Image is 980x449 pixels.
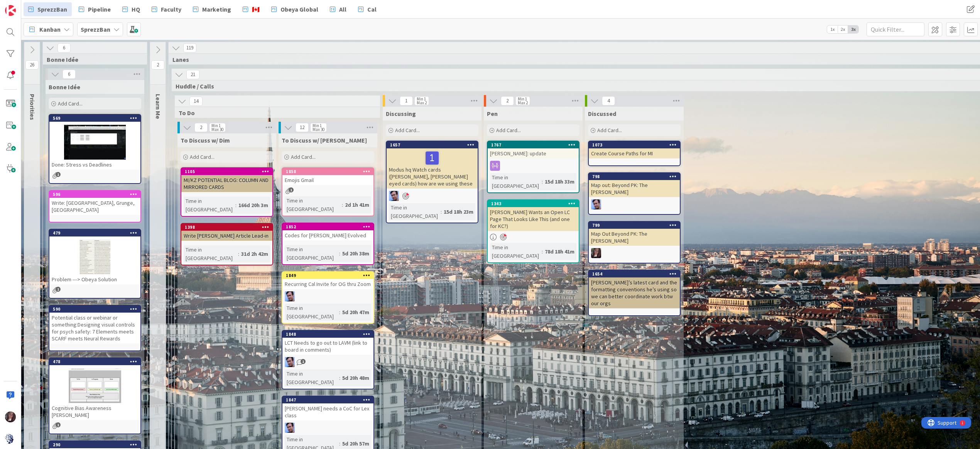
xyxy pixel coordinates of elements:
[190,153,215,160] span: Add Card...
[25,60,39,70] span: 26
[282,223,373,240] div: 1852Codes for [PERSON_NAME] Evolved
[390,142,478,148] div: 1657
[589,222,680,229] div: 799
[488,207,579,231] div: [PERSON_NAME] Wants an Open LC Page That Looks Like This (and one for KC?)
[151,60,164,70] span: 2
[132,5,140,14] span: HQ
[588,270,681,316] a: 1654[PERSON_NAME]’s latest card and the formatting conventions he’s using so we can better coordi...
[147,2,186,16] a: Faculty
[282,136,367,144] span: To Discuss w/ Jim
[56,287,61,292] span: 1
[49,358,140,420] div: 478Cognitive Bias Awareness [PERSON_NAME]
[49,83,80,91] span: Bonne Idée
[49,403,140,420] div: Cognitive Bias Awareness [PERSON_NAME]
[49,230,140,236] div: 479
[49,198,140,215] div: Write: [GEOGRAPHIC_DATA], Grunge, [GEOGRAPHIC_DATA]
[161,5,181,14] span: Faculty
[285,369,339,386] div: Time in [GEOGRAPHIC_DATA]
[490,173,542,190] div: Time in [GEOGRAPHIC_DATA]
[848,26,858,33] span: 3x
[387,141,478,148] div: 1657
[286,224,373,230] div: 1852
[488,141,579,148] div: 1767
[37,5,67,14] span: SprezzBan
[501,96,514,105] span: 2
[342,201,343,209] span: :
[282,223,374,265] a: 1852Codes for [PERSON_NAME] EvolvedTime in [GEOGRAPHIC_DATA]:5d 20h 38m
[53,306,140,312] div: 590
[252,5,260,14] span: 🇨🇦
[296,123,309,132] span: 12
[387,148,478,189] div: Modus hq Watch cards ([PERSON_NAME], [PERSON_NAME] eyed cards) how are we using these
[395,127,420,134] span: Add Card...
[491,142,579,148] div: 1767
[487,110,498,117] span: Pen
[490,243,542,260] div: Time in [GEOGRAPHIC_DATA]
[592,142,680,148] div: 1073
[400,96,413,105] span: 1
[49,190,141,223] a: 596Write: [GEOGRAPHIC_DATA], Grunge, [GEOGRAPHIC_DATA]
[184,245,238,262] div: Time in [GEOGRAPHIC_DATA]
[49,160,140,170] div: Done: Stress vs Deadlines
[49,191,140,215] div: 596Write: [GEOGRAPHIC_DATA], Grunge, [GEOGRAPHIC_DATA]
[282,331,373,338] div: 1848
[339,308,340,316] span: :
[591,248,601,258] img: TD
[285,304,339,321] div: Time in [GEOGRAPHIC_DATA]
[81,26,110,33] b: SprezzBan
[488,200,579,207] div: 1343
[53,192,140,197] div: 596
[289,187,294,192] span: 1
[53,359,140,364] div: 478
[118,2,145,16] a: HQ
[589,173,680,180] div: 798
[589,277,680,308] div: [PERSON_NAME]’s latest card and the formatting conventions he’s using so we can better coordinate...
[386,141,478,223] a: 1657Modus hq Watch cards ([PERSON_NAME], [PERSON_NAME] eyed cards) how are we using theseJBTime i...
[282,291,373,301] div: JB
[186,70,199,79] span: 21
[24,2,72,16] a: SprezzBan
[49,230,140,284] div: 479Problem ---> Obeya Solution
[49,313,140,344] div: Potential class or webinar or something:Designing visual controls for psych safety: 7 Elements me...
[282,168,373,175] div: 1858
[211,128,223,131] div: Max 30
[56,172,61,177] span: 1
[282,357,373,367] div: JB
[181,136,230,144] span: To Discuss w/ Dim
[49,274,140,284] div: Problem ---> Obeya Solution
[286,169,373,174] div: 1858
[237,201,270,209] div: 166d 20h 3m
[185,169,272,174] div: 1105
[47,56,137,63] span: Bonne Idée
[58,100,83,107] span: Add Card...
[386,110,416,117] span: Discussing
[387,191,478,201] div: JB
[63,70,76,79] span: 6
[542,177,543,186] span: :
[588,110,616,117] span: Discussed
[340,308,371,316] div: 5d 20h 47m
[543,247,576,256] div: 78d 18h 41m
[282,279,373,289] div: Recurring Cal Invite for OG thru Zoom
[181,175,272,192] div: MI/KZ POTENTIAL BLOG: COLUMN AND MIRRORED CARDS
[313,124,322,128] div: Min 1
[339,374,340,382] span: :
[183,43,196,53] span: 119
[340,249,371,258] div: 5d 20h 38m
[291,153,316,160] span: Add Card...
[49,357,141,434] a: 478Cognitive Bias Awareness [PERSON_NAME]
[589,148,680,158] div: Create Course Paths for MI
[49,306,140,344] div: 590Potential class or webinar or something:Designing visual controls for psych safety: 7 Elements...
[340,374,371,382] div: 5d 20h 48m
[49,358,140,365] div: 478
[592,223,680,228] div: 799
[838,26,848,33] span: 2x
[49,441,140,448] div: 290
[238,2,264,16] a: 🇨🇦
[49,115,140,170] div: 569Done: Stress vs Deadlines
[40,3,42,9] div: 1
[589,173,680,197] div: 798Map out: Beyond PK: The [PERSON_NAME]
[343,201,371,209] div: 2d 1h 41m
[181,231,272,241] div: Write [PERSON_NAME] Article Lead-in
[49,305,141,351] a: 590Potential class or webinar or something:Designing visual controls for psych safety: 7 Elements...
